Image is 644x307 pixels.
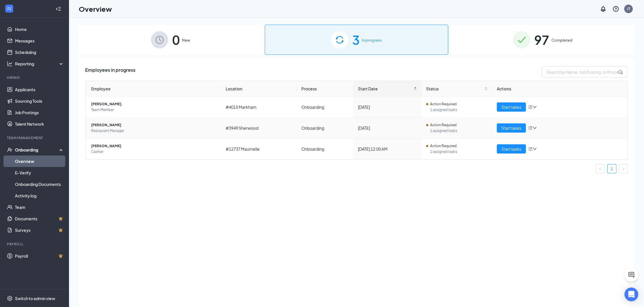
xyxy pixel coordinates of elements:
[622,167,625,171] span: right
[534,30,549,50] span: 97
[15,224,64,236] a: SurveysCrown
[297,97,353,118] td: Onboarding
[85,81,221,97] th: Employee
[430,122,457,128] span: Action Required
[15,35,64,46] a: Messages
[596,164,605,173] button: left
[182,37,190,43] span: New
[7,135,63,140] div: Team Management
[7,75,63,80] div: Hiring
[91,128,216,134] span: Restaurant Manager
[607,164,616,173] a: 1
[7,242,63,246] div: Payroll
[619,164,628,173] li: Next Page
[297,139,353,159] td: Onboarding
[627,6,630,11] div: JT
[7,61,13,67] svg: Analysis
[430,107,488,113] span: 1 assigned tasks
[15,95,64,107] a: Sourcing Tools
[15,250,64,262] a: PayrollCrown
[599,167,602,171] span: left
[430,128,488,134] span: 1 assigned tasks
[430,101,457,107] span: Action Required
[15,178,64,190] a: Onboarding Documents
[528,147,533,151] span: bars
[15,213,64,224] a: DocumentsCrown
[91,107,216,113] span: Team Member
[533,147,537,151] span: down
[91,122,216,128] span: [PERSON_NAME]
[624,287,638,301] div: Open Intercom Messenger
[221,118,297,139] td: #3949 Sherwood
[612,5,619,12] svg: QuestionInfo
[430,149,488,155] span: 1 assigned tasks
[15,84,64,95] a: Applicants
[15,156,64,167] a: Overview
[619,164,628,173] button: right
[15,167,64,178] a: E-Verify
[15,201,64,213] a: Team
[91,149,216,155] span: Cashier
[533,105,537,109] span: down
[421,81,492,97] th: Status
[358,146,417,152] div: [DATE] 12:00 AM
[528,105,533,109] span: bars
[221,139,297,159] td: #12737 Maumelle
[15,107,64,118] a: Job Postings
[15,190,64,201] a: Activity log
[528,126,533,130] span: bars
[15,118,64,130] a: Talent Network
[358,104,417,110] div: [DATE]
[551,37,572,43] span: Completed
[497,144,526,153] button: Start tasks
[542,66,628,78] input: Search by Name, Job Posting, or Process
[501,125,521,131] span: Start tasks
[172,30,180,50] span: 0
[362,37,382,43] span: In progress
[358,86,413,92] span: Start Date
[492,81,628,97] th: Actions
[628,271,635,278] svg: ChatActive
[497,123,526,133] button: Start tasks
[15,24,64,35] a: Home
[430,143,457,149] span: Action Required
[533,126,537,130] span: down
[15,296,55,301] div: Switch to admin view
[497,102,526,112] button: Start tasks
[7,296,13,301] svg: Settings
[352,30,360,50] span: 3
[221,81,297,97] th: Location
[79,4,112,14] h1: Overview
[85,66,135,78] span: Employees in progress
[7,147,13,153] svg: UserCheck
[221,97,297,118] td: #4015 Markham
[15,61,64,67] div: Reporting
[596,164,605,173] li: Previous Page
[55,6,61,12] svg: Collapse
[501,104,521,110] span: Start tasks
[501,146,521,152] span: Start tasks
[297,81,353,97] th: Process
[15,147,59,153] div: Onboarding
[91,143,216,149] span: [PERSON_NAME]
[6,6,12,11] svg: WorkstreamLogo
[426,86,483,92] span: Status
[358,125,417,131] div: [DATE]
[91,101,216,107] span: [PERSON_NAME].
[600,5,607,12] svg: Notifications
[15,46,64,58] a: Scheduling
[624,268,638,282] button: ChatActive
[297,118,353,139] td: Onboarding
